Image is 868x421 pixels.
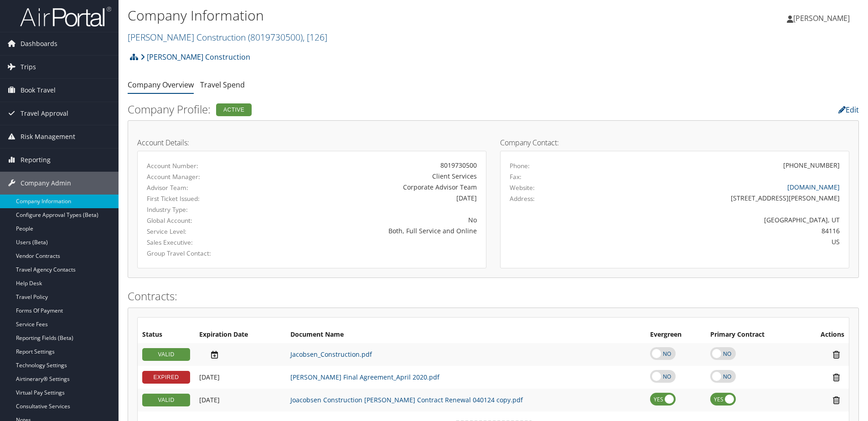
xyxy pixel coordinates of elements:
[195,327,286,343] th: Expiration Date
[199,373,281,381] div: Add/Edit Date
[500,139,849,146] h4: Company Contact:
[147,172,248,181] label: Account Manager:
[290,395,523,404] a: Joacobsen Construction [PERSON_NAME] Contract Renewal 040124 copy.pdf
[510,194,535,203] label: Address:
[137,139,486,146] h4: Account Details:
[199,396,281,404] div: Add/Edit Date
[787,183,840,191] a: [DOMAIN_NAME]
[596,226,840,236] div: 84116
[216,103,252,116] div: Active
[706,327,800,343] th: Primary Contract
[21,32,57,55] span: Dashboards
[128,288,859,304] h2: Contracts:
[261,171,477,181] div: Client Services
[510,161,530,170] label: Phone:
[142,348,190,361] div: VALID
[21,172,71,195] span: Company Admin
[200,80,245,90] a: Travel Spend
[510,172,522,181] label: Fax:
[261,226,477,236] div: Both, Full Service and Online
[783,160,840,170] div: [PHONE_NUMBER]
[286,327,646,343] th: Document Name
[21,56,36,78] span: Trips
[128,80,194,90] a: Company Overview
[21,125,75,148] span: Risk Management
[21,102,68,125] span: Travel Approval
[800,327,849,343] th: Actions
[596,215,840,225] div: [GEOGRAPHIC_DATA], UT
[147,238,248,247] label: Sales Executive:
[21,79,56,102] span: Book Travel
[128,31,327,43] a: [PERSON_NAME] Construction
[290,350,372,359] a: Jacobsen_Construction.pdf
[828,373,844,382] i: Remove Contract
[261,193,477,203] div: [DATE]
[147,194,248,203] label: First Ticket Issued:
[199,350,281,359] div: Add/Edit Date
[147,227,248,236] label: Service Level:
[303,31,327,43] span: , [ 126 ]
[290,373,439,381] a: [PERSON_NAME] Final Agreement_April 2020.pdf
[142,394,190,406] div: VALID
[128,102,610,117] h2: Company Profile:
[138,327,195,343] th: Status
[596,193,840,203] div: [STREET_ADDRESS][PERSON_NAME]
[261,182,477,192] div: Corporate Advisor Team
[787,5,859,32] a: [PERSON_NAME]
[20,6,111,27] img: airportal-logo.png
[140,48,250,66] a: [PERSON_NAME] Construction
[596,237,840,246] div: US
[199,373,220,381] span: [DATE]
[147,205,248,214] label: Industry Type:
[128,6,615,25] h1: Company Information
[646,327,706,343] th: Evergreen
[248,31,303,43] span: ( 8019730500 )
[828,350,844,359] i: Remove Contract
[838,105,859,115] a: Edit
[828,395,844,405] i: Remove Contract
[147,249,248,258] label: Group Travel Contact:
[199,395,220,404] span: [DATE]
[510,183,535,192] label: Website:
[142,371,190,384] div: EXPIRED
[147,216,248,225] label: Global Account:
[21,149,51,171] span: Reporting
[793,13,850,23] span: [PERSON_NAME]
[261,160,477,170] div: 8019730500
[147,183,248,192] label: Advisor Team:
[261,215,477,225] div: No
[147,161,248,170] label: Account Number:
